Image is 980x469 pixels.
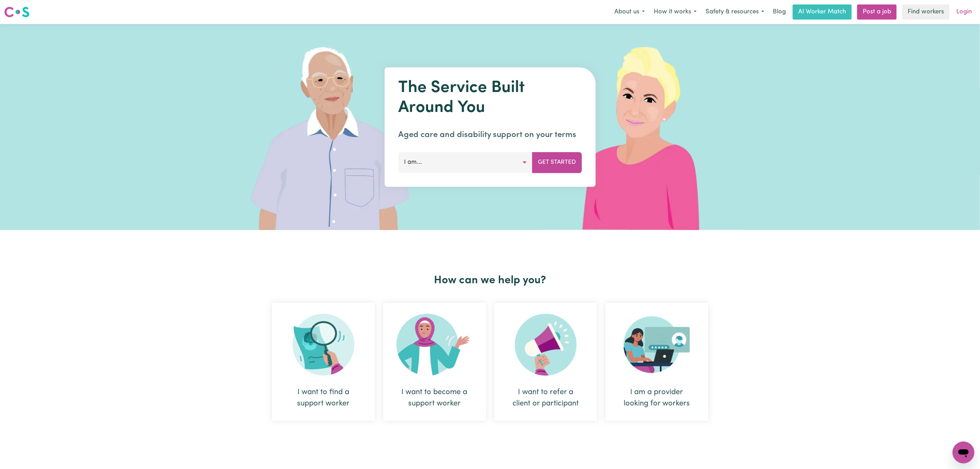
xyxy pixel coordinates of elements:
[494,303,597,421] div: I want to refer a client or participant
[288,387,358,409] div: I want to find a support worker
[952,4,976,20] a: Login
[400,387,470,409] div: I want to become a support worker
[515,314,577,376] img: Refer
[622,387,692,409] div: I am a provider looking for workers
[397,314,473,376] img: Become Worker
[649,5,701,19] button: How it works
[293,314,354,376] img: Search
[511,387,581,409] div: I want to refer a client or participant
[857,4,897,20] a: Post a job
[793,4,852,20] a: AI Worker Match
[383,303,486,421] div: I want to become a support worker
[769,4,790,20] a: Blog
[272,303,375,421] div: I want to find a support worker
[4,4,29,20] a: Careseekers logo
[398,152,532,173] button: I am...
[268,274,712,287] h2: How can we help you?
[398,78,582,118] h1: The Service Built Around You
[624,314,690,376] img: Provider
[4,6,29,18] img: Careseekers logo
[701,5,769,19] button: Safety & resources
[902,4,949,20] a: Find workers
[605,303,708,421] div: I am a provider looking for workers
[398,129,582,141] p: Aged care and disability support on your terms
[610,5,649,19] button: About us
[532,152,582,173] button: Get Started
[953,442,975,464] iframe: Button to launch messaging window, conversation in progress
